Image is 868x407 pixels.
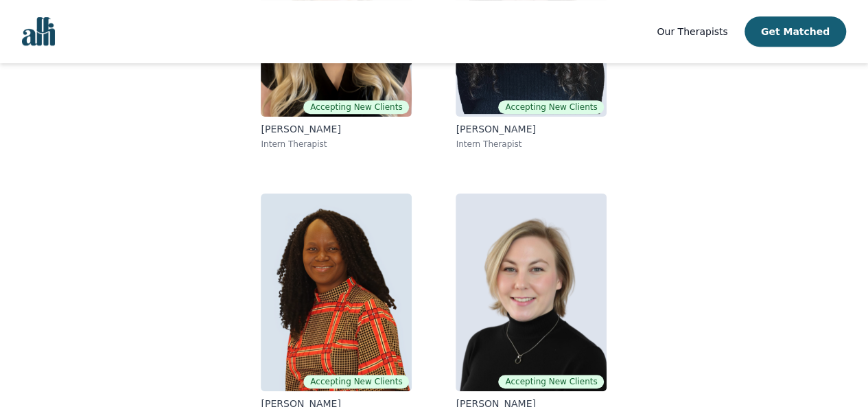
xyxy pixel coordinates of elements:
[498,100,604,114] span: Accepting New Clients
[657,26,727,37] span: Our Therapists
[498,375,604,388] span: Accepting New Clients
[456,194,607,391] img: Jocelyn Crawford
[261,122,412,136] p: [PERSON_NAME]
[657,23,727,40] a: Our Therapists
[744,16,846,47] button: Get Matched
[456,139,607,150] p: Intern Therapist
[22,17,55,46] img: alli logo
[261,139,412,150] p: Intern Therapist
[303,375,409,388] span: Accepting New Clients
[303,100,409,114] span: Accepting New Clients
[261,194,412,391] img: Grace Nyamweya
[456,122,607,136] p: [PERSON_NAME]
